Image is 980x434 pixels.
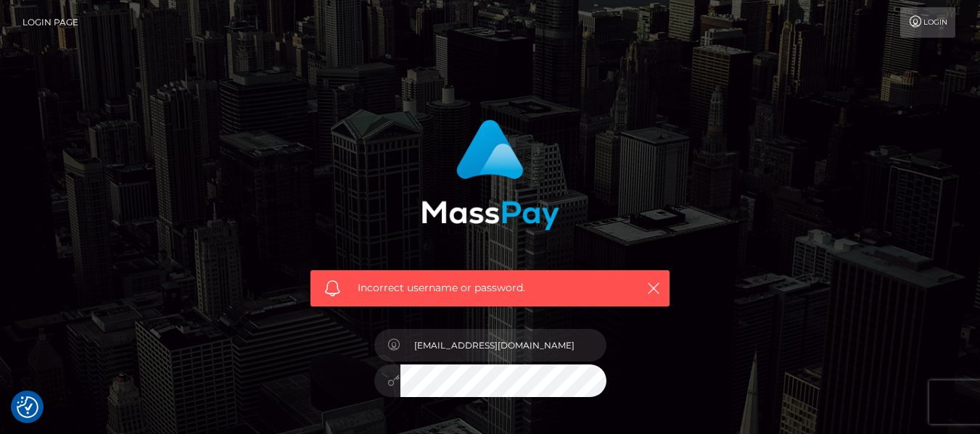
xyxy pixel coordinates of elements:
input: Username... [400,329,606,362]
img: Revisit consent button [17,396,38,418]
button: Consent Preferences [17,396,38,418]
span: Incorrect username or password. [358,280,622,296]
a: Login [900,7,955,38]
a: Login Page [22,7,78,38]
img: MassPay Login [421,120,559,230]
